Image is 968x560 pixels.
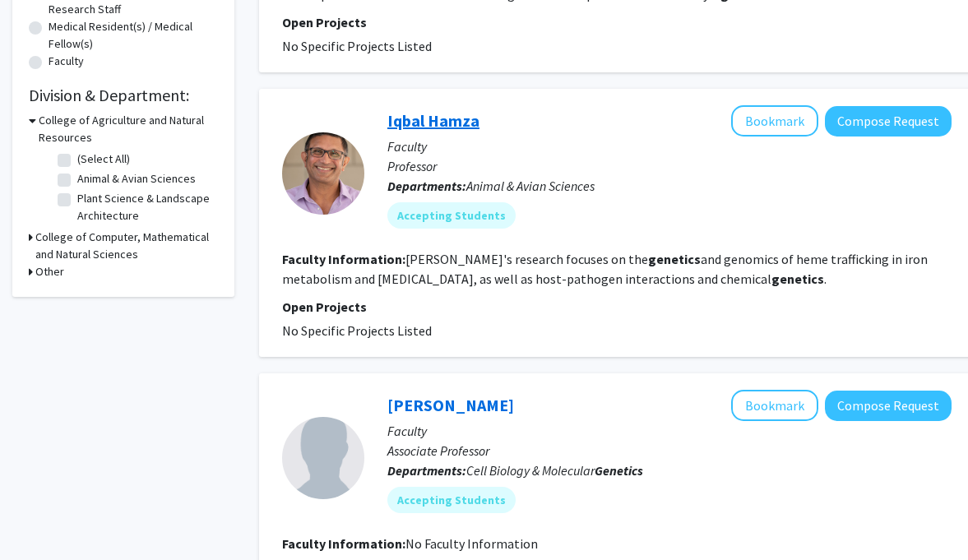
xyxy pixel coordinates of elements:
[282,322,432,339] span: No Specific Projects Listed
[771,271,824,287] b: genetics
[77,190,214,224] label: Plant Science & Landscape Architecture
[35,263,64,280] h3: Other
[466,178,595,194] span: Animal & Avian Sciences
[282,251,928,287] fg-read-more: [PERSON_NAME]'s research focuses on the and genomics of heme trafficking in iron metabolism and [...
[595,462,643,479] b: Genetics
[387,487,516,513] mat-chip: Accepting Students
[466,462,643,479] span: Cell Biology & Molecular
[648,251,701,267] b: genetics
[77,150,130,168] label: (Select All)
[49,18,218,53] label: Medical Resident(s) / Medical Fellow(s)
[387,202,516,229] mat-chip: Accepting Students
[49,53,84,70] label: Faculty
[387,395,514,415] a: [PERSON_NAME]
[405,535,538,552] span: No Faculty Information
[77,170,196,187] label: Animal & Avian Sciences
[731,105,818,137] button: Add Iqbal Hamza to Bookmarks
[35,229,218,263] h3: College of Computer, Mathematical and Natural Sciences
[39,112,218,146] h3: College of Agriculture and Natural Resources
[387,441,952,460] p: Associate Professor
[282,297,952,317] p: Open Projects
[387,156,952,176] p: Professor
[825,391,952,421] button: Compose Request to Brian Pierce
[282,12,952,32] p: Open Projects
[387,110,479,131] a: Iqbal Hamza
[387,178,466,194] b: Departments:
[282,535,405,552] b: Faculty Information:
[387,462,466,479] b: Departments:
[29,86,218,105] h2: Division & Department:
[12,486,70,548] iframe: Chat
[387,421,952,441] p: Faculty
[825,106,952,137] button: Compose Request to Iqbal Hamza
[282,38,432,54] span: No Specific Projects Listed
[387,137,952,156] p: Faculty
[282,251,405,267] b: Faculty Information:
[731,390,818,421] button: Add Brian Pierce to Bookmarks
